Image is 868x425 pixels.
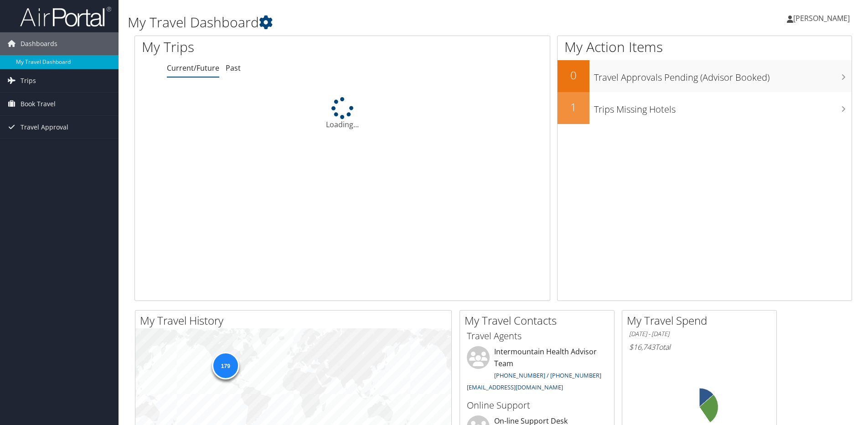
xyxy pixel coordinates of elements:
[142,37,370,57] h1: My Trips
[558,37,852,57] h1: My Action Items
[787,5,859,32] a: [PERSON_NAME]
[20,6,111,27] img: airportal-logo.png
[558,92,852,124] a: 1Trips Missing Hotels
[629,342,770,352] h6: Total
[226,63,241,73] a: Past
[21,69,36,92] span: Trips
[594,67,852,84] h3: Travel Approvals Pending (Advisor Booked)
[21,32,57,55] span: Dashboards
[594,98,852,116] h3: Trips Missing Hotels
[467,399,607,412] h3: Online Support
[462,346,612,395] li: Intermountain Health Advisor Team
[629,342,655,352] span: $16,743
[467,383,563,391] a: [EMAIL_ADDRESS][DOMAIN_NAME]
[21,116,68,139] span: Travel Approval
[465,313,614,328] h2: My Travel Contacts
[627,313,776,328] h2: My Travel Spend
[467,330,607,342] h3: Travel Agents
[21,93,56,115] span: Book Travel
[558,60,852,92] a: 0Travel Approvals Pending (Advisor Booked)
[128,13,615,32] h1: My Travel Dashboard
[558,99,589,115] h2: 1
[558,67,589,83] h2: 0
[793,13,850,23] span: [PERSON_NAME]
[494,371,601,379] a: [PHONE_NUMBER] / [PHONE_NUMBER]
[167,63,219,73] a: Current/Future
[135,97,550,130] div: Loading...
[140,313,451,328] h2: My Travel History
[629,330,770,338] h6: [DATE] - [DATE]
[212,352,239,379] div: 179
